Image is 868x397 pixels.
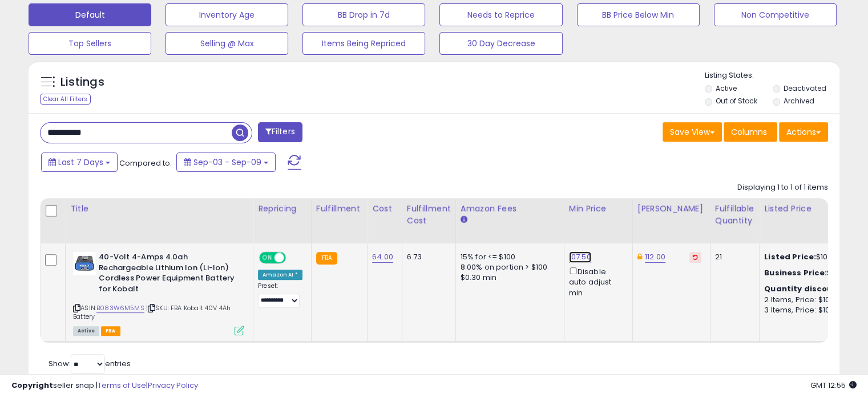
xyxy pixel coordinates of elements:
[73,326,99,336] span: All listings currently available for purchase on Amazon
[11,380,198,391] div: seller snap | |
[764,283,846,294] b: Quantity discounts
[302,32,425,55] button: Items Being Repriced
[764,252,859,262] div: $109.73
[461,215,467,225] small: Amazon Fees.
[569,251,591,263] a: 107.50
[73,252,244,334] div: ASIN:
[316,203,362,215] div: Fulfillment
[260,253,274,263] span: ON
[407,252,447,262] div: 6.73
[284,253,302,263] span: OFF
[98,380,146,391] a: Terms of Use
[663,122,722,142] button: Save View
[783,83,826,93] label: Deactivated
[258,282,302,308] div: Preset:
[40,94,91,105] div: Clear All Filters
[461,203,559,215] div: Amazon Fees
[731,126,767,138] span: Columns
[73,252,96,275] img: 41cy94t6SDL._SL40_.jpg
[176,153,276,172] button: Sep-03 - Sep-09
[637,203,705,215] div: [PERSON_NAME]
[810,380,857,391] span: 2025-09-17 12:55 GMT
[99,252,237,297] b: 40-Volt 4-Amps 4.0ah Rechargeable Lithium Ion (Li-Ion) Cordless Power Equipment Battery for Kobalt
[101,326,120,336] span: FBA
[29,32,151,55] button: Top Sellers
[193,157,261,168] span: Sep-03 - Sep-09
[60,74,104,90] h5: Listings
[165,32,288,55] button: Selling @ Max
[372,251,393,263] a: 64.00
[73,303,231,320] span: | SKU: FBA Kobalt 40V 4Ah Battery
[461,252,555,262] div: 15% for <= $100
[258,203,306,215] div: Repricing
[29,3,151,26] button: Default
[764,305,859,315] div: 3 Items, Price: $105
[316,252,337,264] small: FBA
[49,358,131,369] span: Show: entries
[764,284,859,294] div: :
[439,3,562,26] button: Needs to Reprice
[70,203,248,215] div: Title
[779,122,828,142] button: Actions
[165,3,288,26] button: Inventory Age
[716,96,757,106] label: Out of Stock
[258,270,302,280] div: Amazon AI *
[372,203,397,215] div: Cost
[119,158,172,169] span: Compared to:
[577,3,700,26] button: BB Price Below Min
[258,122,302,142] button: Filters
[764,203,863,215] div: Listed Price
[96,303,144,313] a: B083W6M5MS
[783,96,814,106] label: Archived
[724,122,777,142] button: Columns
[764,251,816,262] b: Listed Price:
[645,251,665,263] a: 112.00
[764,267,827,278] b: Business Price:
[715,203,754,227] div: Fulfillable Quantity
[148,380,198,391] a: Privacy Policy
[58,157,103,168] span: Last 7 Days
[302,3,425,26] button: BB Drop in 7d
[737,182,828,193] div: Displaying 1 to 1 of 1 items
[705,70,839,81] p: Listing States:
[716,83,737,93] label: Active
[407,203,451,227] div: Fulfillment Cost
[715,252,750,262] div: 21
[569,203,628,215] div: Min Price
[764,295,859,305] div: 2 Items, Price: $106
[461,272,555,283] div: $0.30 min
[714,3,837,26] button: Non Competitive
[439,32,562,55] button: 30 Day Decrease
[41,153,118,172] button: Last 7 Days
[11,380,53,391] strong: Copyright
[569,265,624,298] div: Disable auto adjust min
[461,262,555,272] div: 8.00% on portion > $100
[764,268,859,278] div: $108.5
